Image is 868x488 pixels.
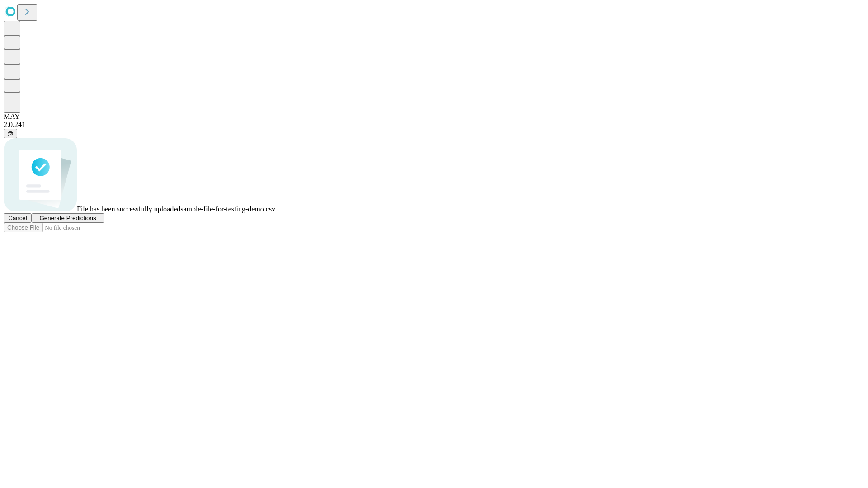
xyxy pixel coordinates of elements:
span: sample-file-for-testing-demo.csv [180,205,275,213]
button: Cancel [4,213,32,223]
span: @ [7,130,14,137]
span: Generate Predictions [39,215,96,221]
span: Cancel [8,215,27,221]
span: File has been successfully uploaded [77,205,180,213]
button: @ [4,129,17,138]
div: MAY [4,113,864,121]
div: 2.0.241 [4,121,864,129]
button: Generate Predictions [32,213,104,223]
